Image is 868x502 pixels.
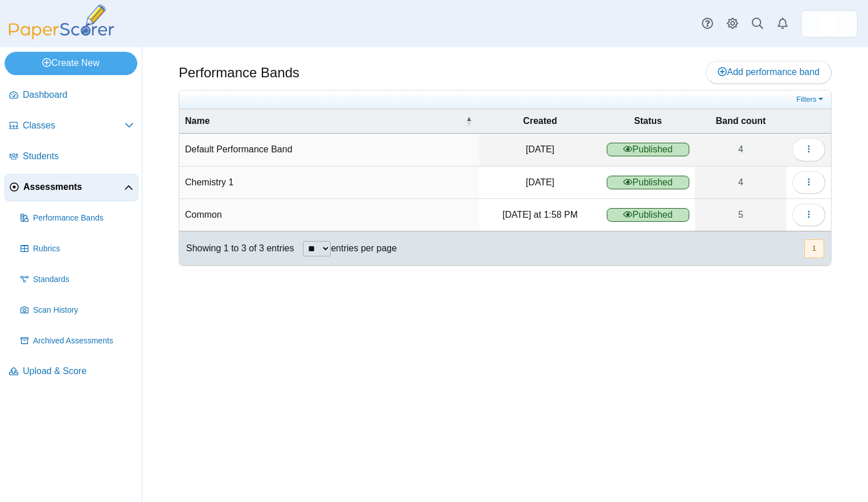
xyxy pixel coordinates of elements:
span: Published [607,208,689,222]
a: Create New [5,52,137,74]
td: Chemistry 1 [179,167,479,199]
nav: pagination [803,239,824,258]
span: Status [634,116,662,126]
time: Jun 12, 2025 at 6:11 PM [526,177,554,187]
time: Oct 12, 2023 at 10:04 PM [526,144,554,154]
div: Showing 1 to 3 of 3 entries [179,231,294,265]
span: Name : Activate to invert sorting [466,109,472,133]
span: Published [607,176,689,189]
a: ps.WOjabKFp3inL8Uyd [801,10,858,38]
span: Published [607,143,689,156]
h1: Performance Bands [179,63,299,82]
a: Performance Bands [16,205,138,232]
span: Dashboard [23,89,134,101]
td: Default Performance Band [179,134,479,166]
a: Add performance band [706,61,832,84]
span: Scan History [33,305,134,316]
a: Students [5,143,138,171]
a: Archived Assessments [16,327,138,355]
span: Band count [715,116,766,126]
img: PaperScorer [5,5,118,39]
span: Archived Assessments [33,335,134,347]
time: Sep 12, 2025 at 1:58 PM [503,210,578,219]
a: View performance band [695,167,787,198]
a: Dashboard [5,82,138,109]
span: Classes [23,119,125,132]
span: Upload & Score [23,365,134,377]
td: Common [179,199,479,231]
span: Add performance band [718,67,820,77]
span: Name [185,116,210,126]
img: ps.WOjabKFp3inL8Uyd [820,15,838,33]
a: Upload & Score [5,358,138,385]
a: Alerts [770,11,795,36]
label: entries per page [331,243,397,253]
span: Created [523,116,557,126]
span: Performance Bands [33,213,134,224]
span: Assessments [23,181,124,193]
button: 1 [804,239,824,258]
span: Standards [33,274,134,285]
a: View performance band [695,199,787,231]
span: Students [23,150,134,163]
a: View performance band [695,134,787,165]
a: Classes [5,113,138,140]
a: Rubrics [16,235,138,263]
span: John Merle [820,15,838,33]
a: Filters [793,94,828,105]
a: Scan History [16,297,138,324]
a: PaperScorer [5,31,118,41]
span: Rubrics [33,243,134,255]
a: Assessments [5,174,138,201]
a: Standards [16,266,138,293]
